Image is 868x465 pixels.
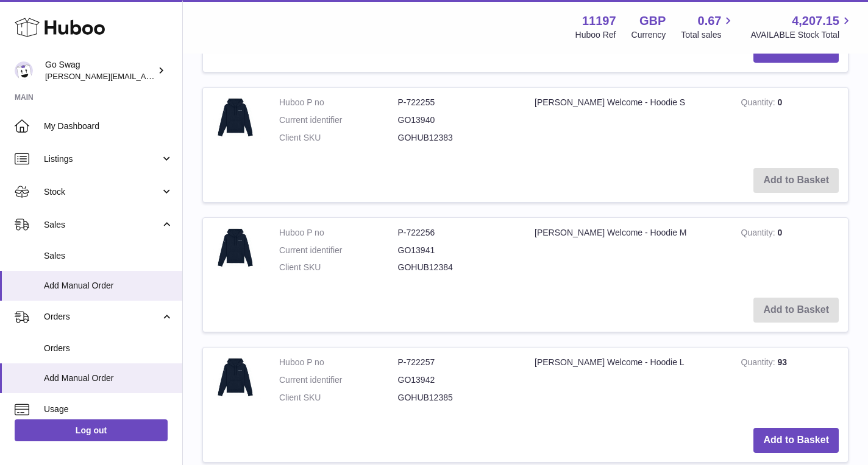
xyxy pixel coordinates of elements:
dd: GOHUB12383 [398,132,517,144]
span: Sales [44,250,173,262]
span: AVAILABLE Stock Total [750,29,853,41]
strong: 11197 [582,13,616,29]
img: Merkle Welcome - Hoodie L [212,357,261,399]
dt: Huboo P no [279,357,398,368]
span: Orders [44,343,173,354]
span: Sales [44,219,160,231]
span: Add Manual Order [44,280,173,292]
dt: Client SKU [279,392,398,404]
strong: Quantity [741,357,778,370]
span: Orders [44,311,160,323]
td: [PERSON_NAME] Welcome - Hoodie M [525,218,732,289]
img: Merkle Welcome - Hoodie M [212,227,261,269]
div: Currency [631,29,666,41]
span: Stock [44,186,160,198]
dd: P-722255 [398,97,517,108]
div: Go Swag [45,59,155,82]
span: Total sales [681,29,735,41]
strong: GBP [639,13,666,29]
strong: Quantity [741,228,778,240]
dd: GO13940 [398,114,517,126]
dt: Client SKU [279,262,398,273]
span: Usage [44,404,173,415]
td: 93 [732,348,848,419]
img: Merkle Welcome - Hoodie S [212,97,261,139]
dt: Huboo P no [279,97,398,108]
dd: P-722257 [398,357,517,368]
td: 0 [732,218,848,289]
span: [PERSON_NAME][EMAIL_ADDRESS][DOMAIN_NAME] [45,71,244,81]
td: 0 [732,88,848,159]
dt: Current identifier [279,114,398,126]
strong: Quantity [741,97,778,110]
dt: Huboo P no [279,227,398,239]
div: Huboo Ref [575,29,616,41]
span: My Dashboard [44,121,173,132]
span: 4,207.15 [792,13,839,29]
dt: Current identifier [279,374,398,386]
button: Add to Basket [753,428,839,453]
dd: GOHUB12385 [398,392,517,404]
dd: P-722256 [398,227,517,239]
dt: Current identifier [279,245,398,256]
dd: GO13941 [398,245,517,256]
img: leigh@goswag.com [15,61,33,80]
td: [PERSON_NAME] Welcome - Hoodie L [525,348,732,419]
span: Listings [44,153,160,165]
span: Add Manual Order [44,372,173,384]
a: Log out [15,419,168,441]
dt: Client SKU [279,132,398,144]
td: [PERSON_NAME] Welcome - Hoodie S [525,88,732,159]
span: 0.67 [698,13,722,29]
dd: GOHUB12384 [398,262,517,273]
a: 4,207.15 AVAILABLE Stock Total [750,13,853,41]
a: 0.67 Total sales [681,13,735,41]
dd: GO13942 [398,374,517,386]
